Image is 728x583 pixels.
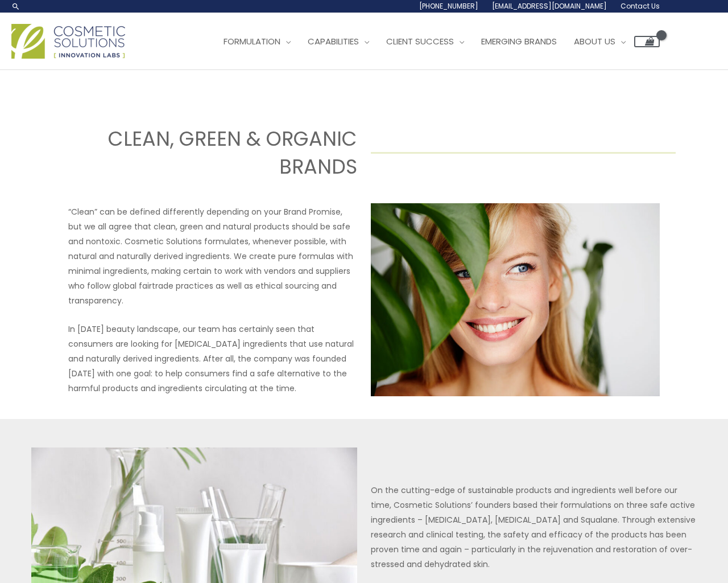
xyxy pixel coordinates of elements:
[308,35,359,47] span: Capabilities
[565,24,634,59] a: About Us
[68,204,357,308] p: “Clean” can be defined differently depending on your Brand Promise, but we all agree that clean, ...
[299,24,378,59] a: Capabilities
[215,24,299,59] a: Formulation
[224,35,280,47] span: Formulation
[419,1,478,11] span: [PHONE_NUMBER]
[68,322,357,396] p: In [DATE] beauty landscape, our team has certainly seen that consumers are looking for [MEDICAL_D...
[11,24,125,59] img: Cosmetic Solutions Logo
[53,125,358,180] h1: CLEAN, GREEN & ORGANIC BRANDS
[481,35,557,47] span: Emerging Brands
[11,2,20,11] a: Search icon link
[378,24,473,59] a: Client Success
[621,1,660,11] span: Contact Us
[492,1,607,11] span: [EMAIL_ADDRESS][DOMAIN_NAME]
[206,24,660,59] nav: Site Navigation
[371,203,660,396] img: Clean Green and Organic Private Label Image
[386,35,454,47] span: Client Success
[371,483,697,572] p: On the cutting-edge of sustainable products and ingredients well before our time, Cosmetic Soluti...
[634,36,660,47] a: View Shopping Cart, empty
[574,35,615,47] span: About Us
[473,24,565,59] a: Emerging Brands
